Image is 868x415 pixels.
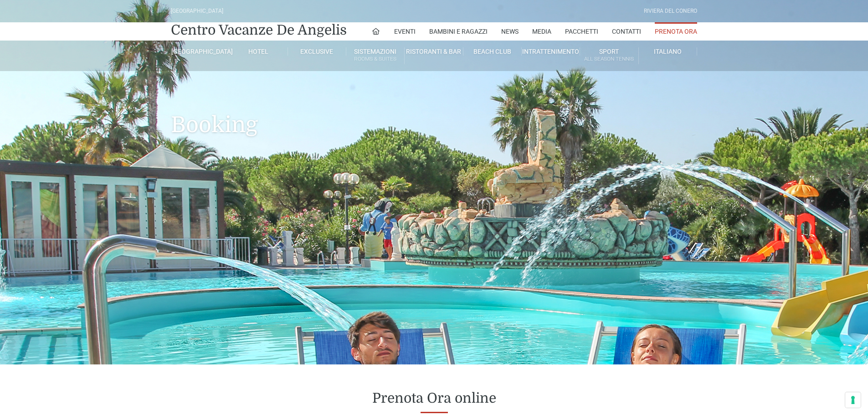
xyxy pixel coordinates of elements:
[346,47,405,64] a: SistemazioniRooms & Suites
[346,55,404,63] small: Rooms & Suites
[580,55,638,63] small: All Season Tennis
[171,47,229,56] a: [GEOGRAPHIC_DATA]
[288,47,346,56] a: Exclusive
[655,22,697,41] a: Prenota Ora
[639,47,697,56] a: Italiano
[463,47,522,56] a: Beach Club
[612,22,641,41] a: Contatti
[394,22,416,41] a: Eventi
[654,48,682,55] span: Italiano
[171,7,223,15] div: [GEOGRAPHIC_DATA]
[171,21,347,39] a: Centro Vacanze De Angelis
[644,7,697,15] div: Riviera Del Conero
[229,47,288,56] a: Hotel
[522,47,580,56] a: Intrattenimento
[501,22,519,41] a: News
[171,71,697,151] h1: Booking
[405,47,463,56] a: Ristoranti & Bar
[532,22,551,41] a: Media
[171,390,697,406] h2: Prenota Ora online
[580,47,638,64] a: SportAll Season Tennis
[565,22,598,41] a: Pacchetti
[845,392,861,408] button: Le tue preferenze relative al consenso per le tecnologie di tracciamento
[429,22,488,41] a: Bambini e Ragazzi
